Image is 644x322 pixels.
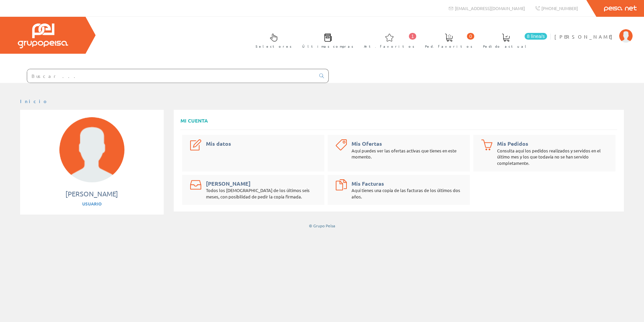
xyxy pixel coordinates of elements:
a: Mis datos [206,140,231,147]
div: Todos los [DEMOGRAPHIC_DATA] de los últimos seis meses, con posibilidad de pedir la copia firmada. [206,187,318,200]
span: [PERSON_NAME] [554,33,616,40]
span: 8 línea/s [525,33,547,40]
img: Grupo Peisa [18,24,68,48]
a: Selectores [249,28,295,52]
div: Usuario [27,201,157,207]
div: [PERSON_NAME] [27,189,157,199]
a: Últimas compras [296,28,357,52]
a: [PERSON_NAME] [206,180,251,187]
a: 8 línea/s Pedido actual [476,28,549,52]
span: 0 [467,33,474,40]
a: [PERSON_NAME] [554,28,633,34]
a: Mis Pedidos [497,140,528,147]
a: Inicio [20,98,49,104]
span: 1 [409,33,416,40]
span: Ped. favoritos [425,43,473,50]
a: Mis Facturas [352,180,384,187]
a: Mis Ofertas [352,140,382,147]
span: Art. favoritos [364,43,415,50]
a: 1 Art. favoritos [357,28,418,52]
span: Últimas compras [302,43,354,50]
div: Consulta aquí los pedidos realizados y servidos en el último mes y los que todavía no se han serv... [497,148,609,167]
span: [PHONE_NUMBER] [541,5,578,11]
div: Aquí puedes ver las ofertas activas que tienes en este momento. [352,148,463,160]
div: Aquí tienes una copia de las facturas de los últimos dos años. [352,187,463,200]
input: Buscar ... [27,69,315,83]
div: © Grupo Peisa [20,223,624,229]
span: Pedido actual [483,43,529,50]
span: Selectores [256,43,292,50]
span: [EMAIL_ADDRESS][DOMAIN_NAME] [455,5,525,11]
span: Mi cuenta [180,117,208,124]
